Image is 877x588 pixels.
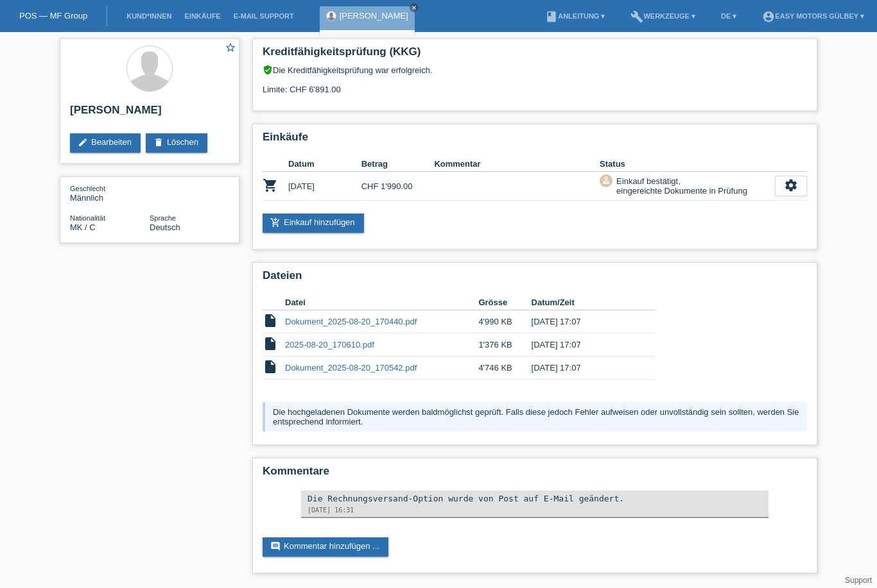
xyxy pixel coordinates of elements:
[153,137,164,147] i: delete
[285,340,374,349] a: 2025-08-20_170610.pdf
[478,310,531,333] td: 4'990 KB
[19,11,87,21] a: POS — MF Group
[308,494,762,503] div: Die Rechnungsversand-Option wurde von Post auf E-Mail geändert.
[532,295,637,310] th: Datum/Zeit
[227,12,300,20] a: E-Mail Support
[263,131,807,150] h2: Einkäufe
[288,156,361,172] th: Datum
[70,183,150,203] div: Männlich
[715,12,743,20] a: DE ▾
[263,178,278,193] i: POSP00026381
[263,359,278,374] i: insert_drive_file
[263,402,807,432] div: Die hochgeladenen Dokumente werden baldmöglichst geprüft. Falls diese jedoch Fehler aufweisen ode...
[263,537,388,557] a: commentKommentar hinzufügen ...
[70,223,96,232] span: Mazedonien / C / 24.01.2005
[478,357,531,380] td: 4'746 KB
[784,178,798,192] i: settings
[630,10,643,23] i: build
[624,12,702,20] a: buildWerkzeuge ▾
[434,156,600,172] th: Kommentar
[532,333,637,357] td: [DATE] 17:07
[225,42,236,55] a: star_border
[263,336,278,351] i: insert_drive_file
[285,295,478,310] th: Datei
[762,10,775,23] i: account_circle
[150,214,176,222] span: Sprache
[150,223,180,232] span: Deutsch
[263,46,807,65] h2: Kreditfähigkeitsprüfung (KKG)
[78,137,88,147] i: edit
[270,217,281,228] i: add_shopping_cart
[600,156,775,172] th: Status
[478,295,531,310] th: Grösse
[146,133,207,153] a: deleteLöschen
[70,104,229,123] h2: [PERSON_NAME]
[70,133,141,153] a: editBearbeiten
[602,176,611,185] i: approval
[308,507,762,514] div: [DATE] 16:31
[532,310,637,333] td: [DATE] 17:07
[263,269,807,289] h2: Dateien
[340,11,408,21] a: [PERSON_NAME]
[270,541,281,551] i: comment
[361,156,435,172] th: Betrag
[263,313,278,328] i: insert_drive_file
[545,10,558,23] i: book
[263,65,273,75] i: verified_user
[361,172,435,201] td: CHF 1'990.00
[410,3,419,12] a: close
[263,65,807,104] div: Die Kreditfähigkeitsprüfung war erfolgreich. Limite: CHF 6'891.00
[178,12,227,20] a: Einkäufe
[845,576,872,585] a: Support
[411,4,417,11] i: close
[478,333,531,357] td: 1'376 KB
[532,357,637,380] td: [DATE] 17:07
[612,174,747,197] div: Einkauf bestätigt, eingereichte Dokumente in Prüfung
[120,12,178,20] a: Kund*innen
[70,214,105,222] span: Nationalität
[539,12,611,20] a: bookAnleitung ▾
[285,363,417,373] a: Dokument_2025-08-20_170542.pdf
[756,12,871,20] a: account_circleEasy Motors Gülbey ▾
[263,214,364,233] a: add_shopping_cartEinkauf hinzufügen
[288,172,361,201] td: [DATE]
[285,317,417,326] a: Dokument_2025-08-20_170440.pdf
[70,185,105,192] span: Geschlecht
[263,465,807,484] h2: Kommentare
[225,42,236,53] i: star_border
